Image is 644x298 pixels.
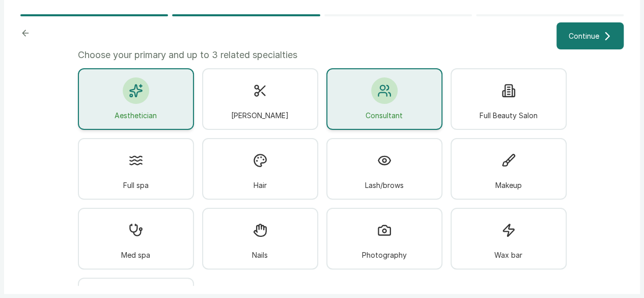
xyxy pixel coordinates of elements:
[366,110,403,121] span: Consultant
[451,208,567,269] div: Wax bar
[123,180,149,191] span: Full spa
[451,138,567,200] div: Makeup
[569,31,599,41] span: Continue
[556,22,624,49] button: Continue
[326,68,442,130] div: Consultant
[495,180,522,191] span: Makeup
[494,250,522,260] span: Wax bar
[326,208,442,269] div: Photography
[254,180,267,191] span: Hair
[78,208,194,269] div: Med spa
[121,250,150,260] span: Med spa
[78,68,194,130] div: Aesthetician
[202,208,318,269] div: Nails
[480,110,538,121] span: Full Beauty Salon
[115,110,157,121] span: Aesthetician
[326,138,442,200] div: Lash/brows
[78,48,567,62] p: Choose your primary and up to 3 related specialties
[362,250,407,260] span: Photography
[78,138,194,200] div: Full spa
[202,68,318,130] div: [PERSON_NAME]
[202,138,318,200] div: Hair
[365,180,404,191] span: Lash/brows
[252,250,268,260] span: Nails
[231,110,289,121] span: [PERSON_NAME]
[451,68,567,130] div: Full Beauty Salon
